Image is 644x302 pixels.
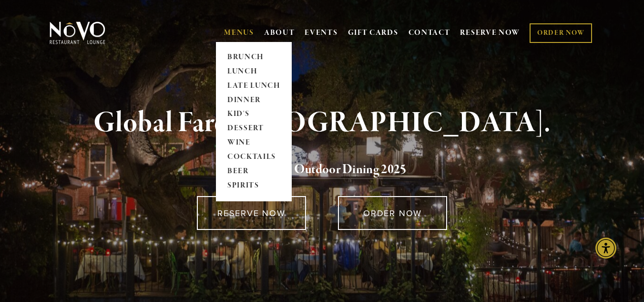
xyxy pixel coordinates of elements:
a: BEER [224,165,284,179]
a: ABOUT [264,28,295,38]
a: ORDER NOW [338,196,447,230]
strong: Global Fare. [GEOGRAPHIC_DATA]. [93,105,551,141]
a: COCKTAILS [224,150,284,165]
a: KID'S [224,107,284,122]
div: Accessibility Menu [595,238,616,259]
h2: 5 [64,160,580,180]
a: LATE LUNCH [224,79,284,93]
a: WINE [224,136,284,150]
a: BRUNCH [224,50,284,64]
a: RESERVE NOW [197,196,306,230]
a: CONTACT [409,24,450,42]
a: ORDER NOW [530,23,592,43]
a: DESSERT [224,122,284,136]
a: MENUS [224,28,254,38]
a: LUNCH [224,64,284,79]
a: GIFT CARDS [348,24,399,42]
a: Voted Best Outdoor Dining 202 [237,161,400,179]
a: DINNER [224,93,284,107]
a: SPIRITS [224,179,284,193]
img: Novo Restaurant &amp; Lounge [48,21,107,45]
a: EVENTS [305,28,337,38]
a: RESERVE NOW [460,24,520,42]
